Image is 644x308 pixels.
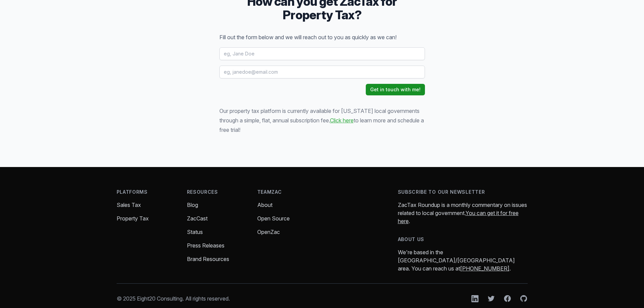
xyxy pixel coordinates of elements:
[117,294,230,303] p: © 2025 Eight20 Consulting. All rights reserved.
[117,215,149,222] a: Property Tax
[219,66,425,78] input: eg, janedoe@email.com
[187,229,203,235] a: Status
[117,189,176,195] h4: Platforms
[398,201,528,225] p: ZacTax Roundup is a monthly commentary on issues related to local government. .
[330,117,354,124] a: Click here
[187,256,229,262] a: Brand Resources
[257,202,272,208] a: About
[257,229,280,235] a: OpenZac
[187,242,224,249] a: Press Releases
[257,189,317,195] h4: TeamZac
[187,189,246,195] h4: Resources
[187,215,208,222] a: ZacCast
[187,202,198,208] a: Blog
[398,189,528,195] h4: Subscribe to our newsletter
[257,215,290,222] a: Open Source
[117,202,141,208] a: Sales Tax
[460,265,509,272] a: [PHONE_NUMBER]
[366,84,425,95] button: Get in touch with me!
[219,32,425,42] p: Fill out the form below and we will reach out to you as quickly as we can!
[219,106,425,135] p: Our property tax platform is currently available for [US_STATE] local governments through a simpl...
[398,248,528,273] p: We're based in the [GEOGRAPHIC_DATA]/[GEOGRAPHIC_DATA] area. You can reach us at .
[219,47,425,60] input: eg, Jane Doe
[398,236,528,243] h4: About us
